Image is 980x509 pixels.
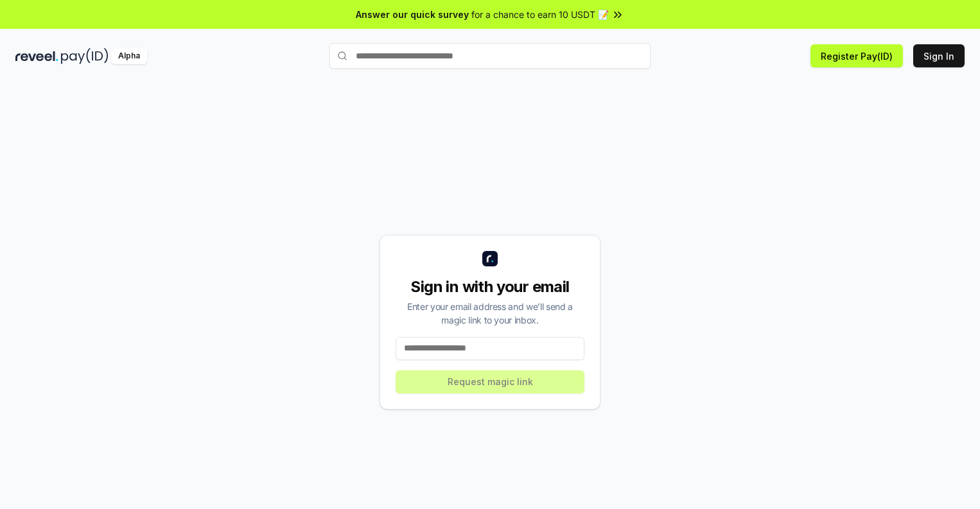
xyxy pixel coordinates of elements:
span: for a chance to earn 10 USDT 📝 [471,8,609,21]
span: Answer our quick survey [356,8,469,21]
div: Sign in with your email [396,277,584,297]
img: reveel_dark [15,48,58,64]
img: logo_small [482,251,498,266]
button: Sign In [913,44,965,67]
img: pay_id [61,48,109,64]
div: Alpha [111,48,147,64]
button: Register Pay(ID) [810,44,903,67]
div: Enter your email address and we’ll send a magic link to your inbox. [396,300,584,327]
